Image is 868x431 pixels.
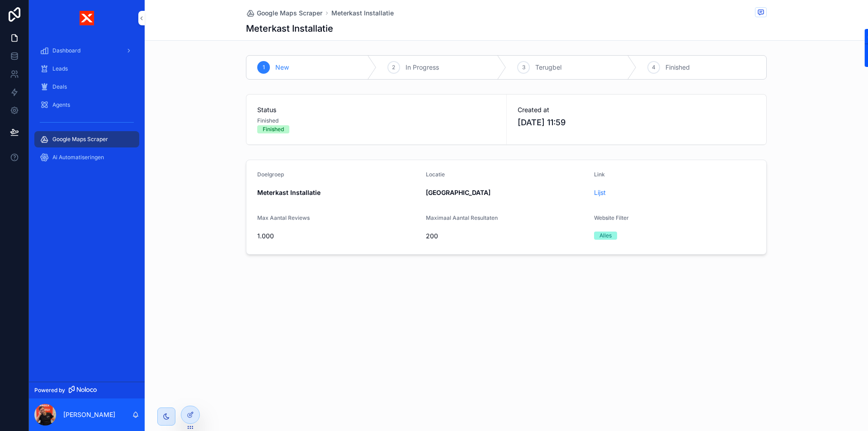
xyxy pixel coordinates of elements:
span: Finished [665,63,690,72]
a: Google Maps Scraper [34,131,139,147]
span: New [275,63,289,72]
span: 1 [263,64,265,71]
a: Lijst [594,189,606,196]
span: 4 [652,64,656,71]
p: [PERSON_NAME] [63,410,115,419]
span: Dashboard [52,47,80,54]
a: Leads [34,61,139,77]
span: Locatie [426,171,445,178]
strong: Meterkast Installatie [257,189,321,196]
span: Google Maps Scraper [257,9,322,18]
span: 2 [392,64,395,71]
a: Deals [34,79,139,95]
a: Agents [34,97,139,113]
span: Maximaal Aantal Resultaten [426,214,498,221]
span: 1.000 [257,232,419,241]
strong: [GEOGRAPHIC_DATA] [426,189,491,196]
span: Doelgroep [257,171,284,178]
span: Created at [518,105,756,114]
span: 3 [522,64,525,71]
span: In Progress [406,63,439,72]
span: Terugbel [535,63,561,72]
span: Leads [52,65,68,72]
div: Finished [263,125,284,133]
a: Powered by [29,382,145,398]
span: Ai Automatiseringen [52,154,104,161]
span: Link [594,171,605,178]
a: Google Maps Scraper [246,9,322,18]
span: Finished [257,117,278,124]
span: Google Maps Scraper [52,136,108,143]
span: Max Aantal Reviews [257,214,310,221]
span: Powered by [34,387,65,394]
a: Dashboard [34,43,139,59]
span: [DATE] 11:59 [518,116,756,129]
h1: Meterkast Installatie [246,22,333,35]
img: App logo [80,11,94,25]
span: Status [257,105,495,114]
span: Deals [52,83,67,90]
span: 200 [426,232,587,241]
span: Website Filter [594,214,629,221]
div: scrollable content [29,36,145,177]
span: Agents [52,101,70,109]
a: Ai Automatiseringen [34,149,139,166]
a: Meterkast Installatie [331,9,394,18]
div: Alles [599,232,612,240]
